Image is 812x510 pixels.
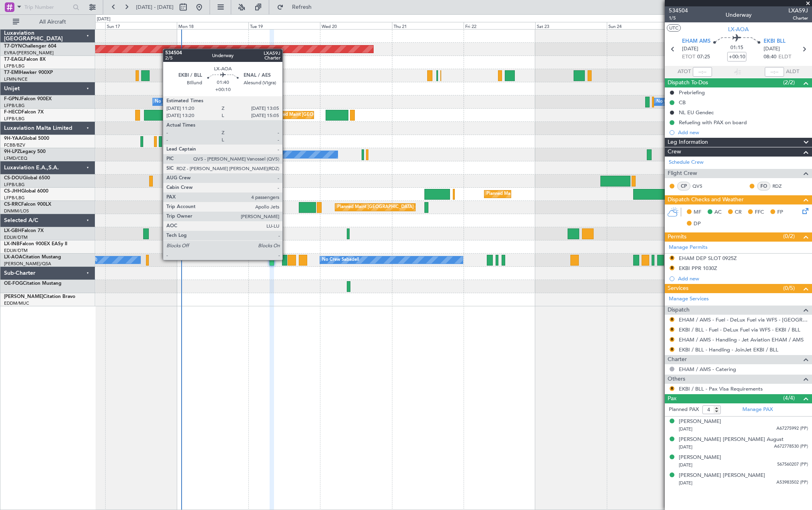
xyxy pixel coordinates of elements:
[774,443,808,450] span: A672778530 (PP)
[4,261,51,267] a: [PERSON_NAME]/QSA
[764,45,780,53] span: [DATE]
[4,189,48,194] a: CS-JHHGlobal 6000
[679,336,804,343] a: EHAM / AMS - Handling - Jet Aviation EHAM / AMS
[679,119,747,126] div: Refueling with PAX on board
[679,472,765,480] div: [PERSON_NAME] [PERSON_NAME]
[4,44,22,49] span: T7-DYN
[679,426,692,432] span: [DATE]
[4,149,46,154] a: 9H-LPZLegacy 500
[670,266,674,270] button: R
[777,208,783,216] span: FP
[4,155,27,161] a: LFMD/CEQ
[679,454,721,462] div: [PERSON_NAME]
[788,6,808,15] span: LXA59J
[21,19,84,25] span: All Aircraft
[668,78,708,87] span: Dispatch To-Dos
[4,202,51,207] a: CS-RRCFalcon 900LX
[679,255,737,262] div: EHAM DEP SLOT 0925Z
[668,355,687,364] span: Charter
[697,53,710,61] span: 07:25
[694,208,701,216] span: MF
[670,337,674,342] button: R
[4,202,21,207] span: CS-RRC
[726,11,752,19] div: Underway
[679,418,721,426] div: [PERSON_NAME]
[4,234,28,240] a: EDLW/DTM
[679,99,686,106] div: CB
[668,232,686,242] span: Permits
[755,208,764,216] span: FFC
[778,53,791,61] span: ELDT
[4,136,22,141] span: 9H-YAA
[668,138,708,147] span: Leg Information
[4,294,75,299] a: [PERSON_NAME]Citation Bravo
[4,57,46,62] a: T7-EAGLFalcon 8X
[679,480,692,486] span: [DATE]
[682,53,695,61] span: ETOT
[764,38,786,46] span: EKBI BLL
[669,244,708,252] a: Manage Permits
[679,385,763,392] a: EKBI / BLL - Pax Visa Requirements
[757,182,770,191] div: FO
[4,294,43,299] span: [PERSON_NAME]
[788,15,808,22] span: Charter
[4,63,25,69] a: LFPB/LBG
[679,444,692,450] span: [DATE]
[4,189,21,194] span: CS-JHH
[4,176,50,181] a: CS-DOUGlobal 6500
[486,188,612,200] div: Planned Maint [GEOGRAPHIC_DATA] ([GEOGRAPHIC_DATA])
[155,96,173,108] div: No Crew
[714,208,722,216] span: AC
[679,109,714,116] div: NL EU Gendec
[679,316,808,323] a: EHAM / AMS - Fuel - DeLux Fuel via WFS - [GEOGRAPHIC_DATA] / AMS
[783,232,795,240] span: (0/2)
[4,116,25,122] a: LFPB/LBG
[4,44,56,49] a: T7-DYNChallenger 604
[728,25,749,34] span: LX-AOA
[177,22,248,29] div: Mon 18
[776,425,808,432] span: A67275992 (PP)
[4,97,21,101] span: F-GPNJ
[248,22,320,29] div: Tue 19
[4,228,44,233] a: LX-GBHFalcon 7X
[136,4,174,11] span: [DATE] - [DATE]
[678,129,808,136] div: Add new
[692,183,710,190] a: QVS
[668,284,688,293] span: Services
[668,147,681,157] span: Crew
[670,317,674,322] button: R
[4,136,49,141] a: 9H-YAAGlobal 5000
[669,6,688,15] span: 534504
[678,68,691,76] span: ATOT
[4,176,23,181] span: CS-DOU
[392,22,464,29] div: Thu 21
[735,208,742,216] span: CR
[786,68,799,76] span: ALDT
[4,182,25,188] a: LFPB/LBG
[4,208,29,214] a: DNMM/LOS
[679,326,800,333] a: EKBI / BLL - Fuel - DeLux Fuel via WFS - EKBI / BLL
[4,97,52,101] a: F-GPNJFalcon 900EX
[206,175,332,187] div: Planned Maint [GEOGRAPHIC_DATA] ([GEOGRAPHIC_DATA])
[4,149,20,154] span: 9H-LPZ
[694,220,701,228] span: DP
[4,70,53,75] a: T7-EMIHawker 900XP
[4,248,28,254] a: EDLW/DTM
[783,394,795,402] span: (4/4)
[670,327,674,332] button: R
[678,275,808,282] div: Add new
[669,295,709,303] a: Manage Services
[679,462,692,468] span: [DATE]
[730,44,743,52] span: 01:15
[670,256,674,260] button: R
[670,347,674,352] button: R
[682,45,698,53] span: [DATE]
[4,195,25,201] a: LFPB/LBG
[322,254,359,266] div: No Crew Sabadell
[173,109,191,121] div: No Crew
[607,22,678,29] div: Sun 24
[679,346,778,353] a: EKBI / BLL - Handling - JoinJet EKBI / BLL
[4,110,44,115] a: F-HECDFalcon 7X
[669,15,688,22] span: 1/5
[105,22,177,29] div: Sun 17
